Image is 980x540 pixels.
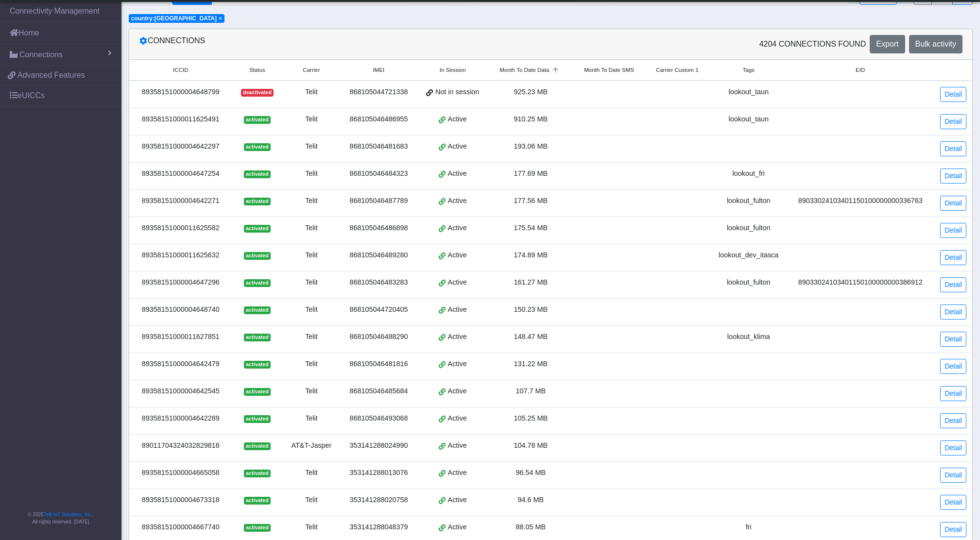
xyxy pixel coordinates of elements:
span: Active [448,495,467,506]
span: Active [448,359,467,370]
span: 161.27 MB [514,278,548,286]
div: 868105046489280 [346,250,412,261]
span: Active [448,196,467,206]
a: Detail [940,250,966,265]
div: Telit [288,522,334,533]
span: 177.56 MB [514,197,548,204]
span: Export [876,40,898,48]
div: 868105046487789 [346,196,412,206]
span: activated [244,198,271,205]
span: 177.69 MB [514,169,548,177]
span: Carrier [303,66,320,74]
div: fri [715,522,782,533]
span: 174.89 MB [514,251,548,259]
span: Active [448,468,467,478]
span: Active [448,386,467,397]
div: Telit [288,332,334,342]
div: Telit [288,141,334,152]
span: Month To Date SMS [584,66,634,74]
div: 353141288013076 [346,468,412,478]
span: activated [244,415,271,423]
span: 105.25 MB [514,414,548,422]
div: 89358151000011625632 [135,250,226,261]
div: Telit [288,386,334,397]
span: Tags [743,66,755,74]
span: activated [244,279,271,287]
div: lookout_fulton [715,277,782,288]
a: Detail [940,114,966,129]
div: AT&T-Jasper [288,440,334,451]
span: activated [244,334,271,341]
div: 89358151000004667740 [135,522,226,533]
div: 89358151000011625491 [135,114,226,125]
div: lookout_fulton [715,223,782,234]
span: 148.47 MB [514,333,548,340]
span: activated [244,470,271,477]
div: Telit [288,196,334,206]
div: 89033024103401150100000000386912 [793,277,927,288]
span: Active [448,250,467,261]
div: Telit [288,114,334,125]
div: 89358151000011627851 [135,332,226,342]
div: 89358151000004642271 [135,196,226,206]
div: lookout_klima [715,332,782,342]
a: Detail [940,223,966,238]
div: Telit [288,304,334,315]
div: Telit [288,87,334,98]
a: Detail [940,468,966,483]
div: Connections [132,35,551,53]
div: 89011704324032829818 [135,440,226,451]
div: lookout_fri [715,169,782,179]
button: Export [870,35,905,53]
span: activated [244,143,271,151]
span: 107.7 MB [516,387,546,395]
div: Telit [288,169,334,179]
div: 89358151000004673318 [135,495,226,506]
span: Active [448,223,467,234]
a: Detail [940,304,966,320]
span: Active [448,277,467,288]
span: Active [448,141,467,152]
span: 193.06 MB [514,142,548,150]
a: Detail [940,196,966,211]
span: 150.23 MB [514,305,548,313]
div: 353141288048379 [346,522,412,533]
a: Detail [940,87,966,102]
span: Not in session [435,87,479,98]
div: lookout_taun [715,114,782,125]
div: 868105044720405 [346,304,412,315]
span: × [219,15,222,22]
div: Telit [288,277,334,288]
span: 96.54 MB [516,469,546,476]
div: 868105046484323 [346,169,412,179]
span: IMEI [373,66,385,74]
div: 89358151000004642479 [135,359,226,370]
span: Active [448,169,467,179]
a: Telit IoT Solutions, Inc. [44,512,92,517]
span: ICCID [173,66,188,74]
span: activated [244,306,271,314]
div: 868105046481816 [346,359,412,370]
div: lookout_fulton [715,196,782,206]
span: Active [448,440,467,451]
a: Detail [940,495,966,510]
div: 89358151000004642297 [135,141,226,152]
span: Active [448,332,467,342]
div: 89358151000004642289 [135,413,226,424]
span: EID [856,66,865,74]
span: Status [249,66,265,74]
span: Month To Date Data [499,66,549,74]
div: 89358151000004647254 [135,169,226,179]
span: 94.6 MB [518,496,544,504]
span: activated [244,442,271,450]
a: Detail [940,359,966,374]
span: activated [244,170,271,178]
span: 104.78 MB [514,441,548,449]
div: 89358151000004642545 [135,386,226,397]
span: deactivated [241,89,274,97]
span: Active [448,304,467,315]
span: country:[GEOGRAPHIC_DATA] [131,15,217,22]
div: 89358151000004648799 [135,87,226,98]
div: lookout_dev_itasca [715,250,782,261]
div: 868105046486955 [346,114,412,125]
